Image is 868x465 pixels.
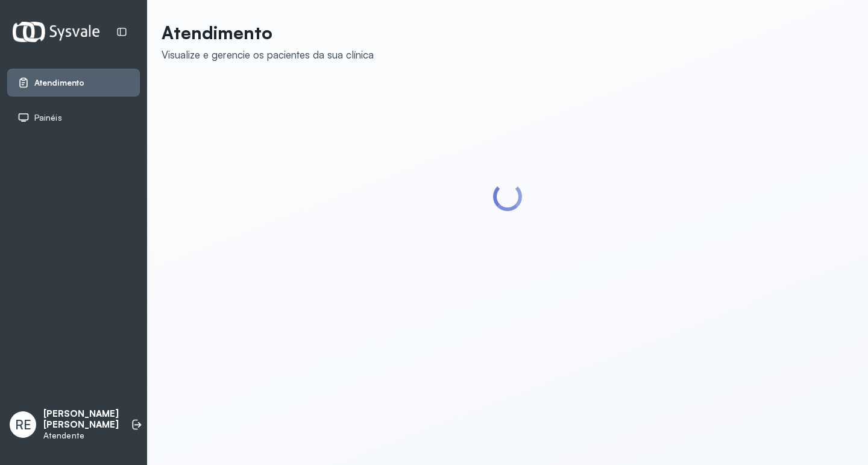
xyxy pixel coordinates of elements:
[34,113,62,123] span: Painéis
[34,78,84,88] span: Atendimento
[162,22,374,43] p: Atendimento
[43,431,119,441] p: Atendente
[13,22,99,42] img: Logotipo do estabelecimento
[17,77,130,89] a: Atendimento
[43,408,119,431] p: [PERSON_NAME] [PERSON_NAME]
[162,48,374,61] div: Visualize e gerencie os pacientes da sua clínica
